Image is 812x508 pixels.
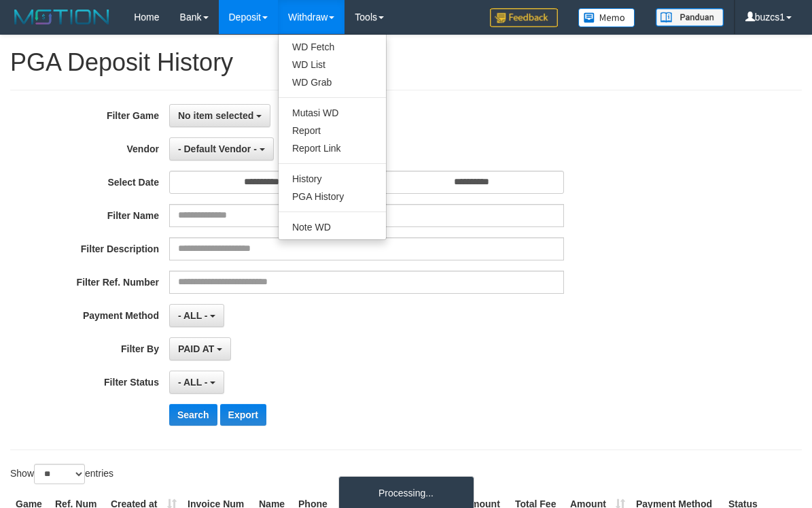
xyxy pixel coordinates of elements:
[169,404,217,426] button: Search
[279,104,386,122] a: Mutasi WD
[169,104,270,127] button: No item selected
[279,170,386,188] a: History
[279,38,386,56] a: WD Fetch
[10,49,802,76] h1: PGA Deposit History
[279,122,386,139] a: Report
[279,56,386,73] a: WD List
[10,7,113,27] img: MOTION_logo.png
[178,310,208,321] span: - ALL -
[10,464,113,484] label: Show entries
[169,137,274,160] button: - Default Vendor -
[178,110,253,121] span: No item selected
[279,188,386,205] a: PGA History
[578,8,635,27] img: Button%20Memo.svg
[279,139,386,157] a: Report Link
[490,8,558,27] img: Feedback.jpg
[220,404,266,426] button: Export
[279,218,386,236] a: Note WD
[178,143,257,154] span: - Default Vendor -
[178,377,208,388] span: - ALL -
[279,73,386,91] a: WD Grab
[34,464,85,484] select: Showentries
[169,304,224,327] button: - ALL -
[169,337,231,360] button: PAID AT
[178,343,214,354] span: PAID AT
[656,8,724,27] img: panduan.png
[169,371,224,394] button: - ALL -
